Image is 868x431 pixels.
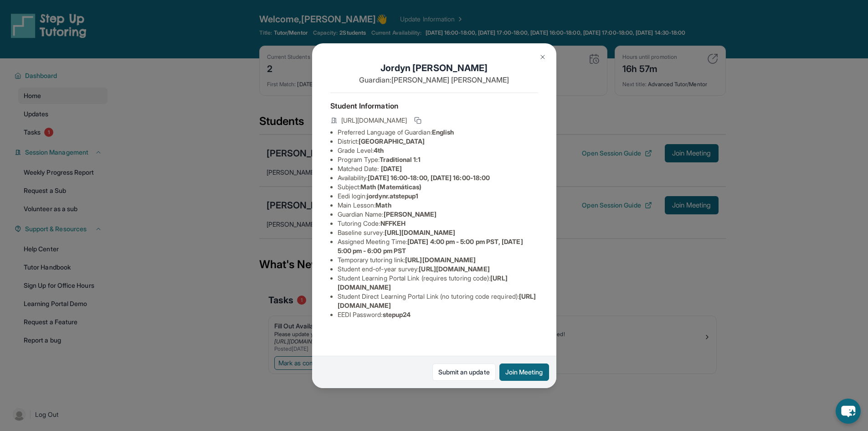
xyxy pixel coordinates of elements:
[359,137,425,145] span: [GEOGRAPHIC_DATA]
[338,255,538,265] li: Temporary tutoring link :
[338,164,538,173] li: Matched Date:
[338,137,538,146] li: District:
[375,201,391,209] span: Math
[374,146,384,154] span: 4th
[539,53,546,61] img: Close Icon
[341,116,407,125] span: [URL][DOMAIN_NAME]
[368,174,490,182] span: [DATE] 16:00-18:00, [DATE] 16:00-18:00
[330,74,538,85] p: Guardian: [PERSON_NAME] [PERSON_NAME]
[419,265,489,273] span: [URL][DOMAIN_NAME]
[380,219,406,227] span: NFFKEH
[338,237,538,255] li: Assigned Meeting Time :
[338,219,538,228] li: Tutoring Code :
[338,292,538,310] li: Student Direct Learning Portal Link (no tutoring code required) :
[385,228,455,236] span: [URL][DOMAIN_NAME]
[338,146,538,155] li: Grade Level:
[338,310,538,319] li: EEDI Password :
[338,173,538,182] li: Availability:
[432,363,496,381] a: Submit an update
[405,256,476,264] span: [URL][DOMAIN_NAME]
[338,182,538,192] li: Subject :
[380,156,421,163] span: Traditional 1:1
[367,192,418,200] span: jordynr.atstepup1
[412,115,423,126] button: Copy link
[338,155,538,164] li: Program Type:
[360,183,421,191] span: Math (Matemáticas)
[330,100,538,111] h4: Student Information
[338,192,538,201] li: Eedi login :
[381,165,402,172] span: [DATE]
[338,265,538,274] li: Student end-of-year survey :
[330,62,538,74] h1: Jordyn [PERSON_NAME]
[338,201,538,210] li: Main Lesson :
[338,238,523,254] span: [DATE] 4:00 pm - 5:00 pm PST, [DATE] 5:00 pm - 6:00 pm PST
[338,274,538,292] li: Student Learning Portal Link (requires tutoring code) :
[432,128,454,136] span: English
[338,210,538,219] li: Guardian Name :
[499,363,549,381] button: Join Meeting
[836,399,861,424] button: chat-button
[384,210,437,218] span: [PERSON_NAME]
[383,311,411,318] span: stepup24
[338,228,538,237] li: Baseline survey :
[338,128,538,137] li: Preferred Language of Guardian:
